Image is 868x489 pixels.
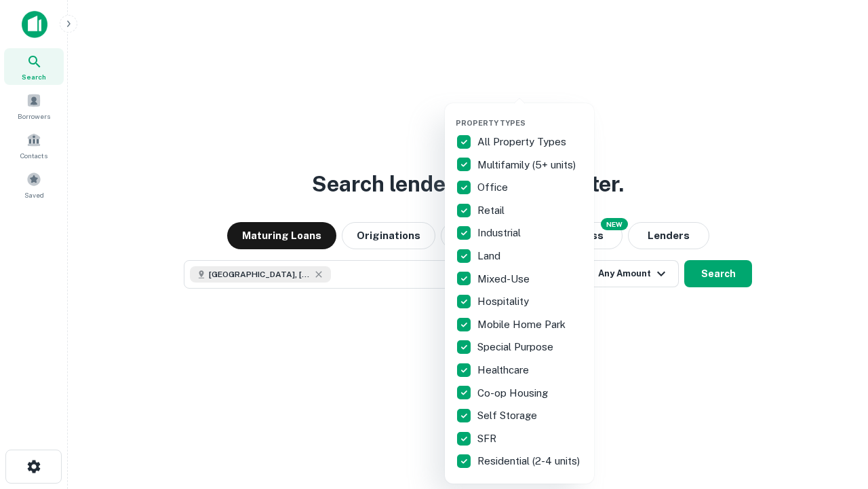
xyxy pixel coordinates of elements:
[477,407,540,424] p: Self Storage
[477,316,568,333] p: Mobile Home Park
[477,453,583,469] p: Residential (2-4 units)
[477,134,569,150] p: All Property Types
[477,157,578,173] p: Multifamily (5+ units)
[456,119,526,127] span: Property Types
[477,179,511,196] p: Office
[477,431,499,447] p: SFR
[477,339,556,355] p: Special Purpose
[477,202,507,219] p: Retail
[477,271,532,287] p: Mixed-Use
[800,380,868,446] iframe: Chat Widget
[477,248,503,264] p: Land
[477,362,532,378] p: Healthcare
[477,225,524,241] p: Industrial
[477,385,551,401] p: Co-op Housing
[477,293,532,310] p: Hospitality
